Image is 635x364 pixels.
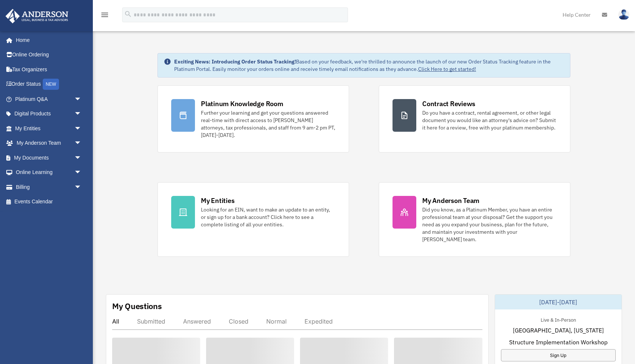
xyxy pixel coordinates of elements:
a: Tax Organizers [5,62,93,77]
div: [DATE]-[DATE] [495,295,622,309]
div: Closed [229,318,248,325]
div: Did you know, as a Platinum Member, you have an entire professional team at your disposal? Get th... [422,206,557,243]
a: Platinum Knowledge Room Further your learning and get your questions answered real-time with dire... [157,85,349,153]
a: Order StatusNEW [5,77,93,92]
a: Online Learningarrow_drop_down [5,165,93,180]
a: My Entitiesarrow_drop_down [5,121,93,136]
a: Sign Up [501,349,616,361]
a: Platinum Q&Aarrow_drop_down [5,92,93,106]
span: arrow_drop_down [74,180,89,195]
i: menu [100,10,109,19]
div: Contract Reviews [422,99,475,108]
a: Click Here to get started! [418,66,476,72]
img: Anderson Advisors Platinum Portal [3,9,71,23]
div: Submitted [137,318,165,325]
div: All [112,318,119,325]
div: My Questions [112,301,162,312]
a: My Anderson Teamarrow_drop_down [5,136,93,151]
a: My Anderson Team Did you know, as a Platinum Member, you have an entire professional team at your... [379,182,570,257]
span: arrow_drop_down [74,165,89,180]
a: Digital Productsarrow_drop_down [5,106,93,121]
span: arrow_drop_down [74,136,89,151]
div: My Entities [201,196,234,205]
a: Contract Reviews Do you have a contract, rental agreement, or other legal document you would like... [379,85,570,153]
span: arrow_drop_down [74,92,89,107]
div: Expedited [305,318,333,325]
a: Events Calendar [5,194,93,209]
i: search [124,10,132,18]
div: Based on your feedback, we're thrilled to announce the launch of our new Order Status Tracking fe... [174,58,564,73]
strong: Exciting News: Introducing Order Status Tracking! [174,58,296,65]
div: Do you have a contract, rental agreement, or other legal document you would like an attorney's ad... [422,109,557,131]
div: Platinum Knowledge Room [201,99,283,108]
a: menu [100,13,109,19]
div: Looking for an EIN, want to make an update to an entity, or sign up for a bank account? Click her... [201,206,335,228]
span: arrow_drop_down [74,121,89,136]
a: Billingarrow_drop_down [5,180,93,194]
img: User Pic [618,9,629,20]
div: NEW [43,79,59,90]
a: My Documentsarrow_drop_down [5,150,93,165]
span: arrow_drop_down [74,150,89,165]
div: Live & In-Person [535,315,582,323]
div: Answered [183,318,211,325]
span: Structure Implementation Workshop [509,338,608,347]
span: arrow_drop_down [74,106,89,122]
a: Home [5,33,89,47]
div: Further your learning and get your questions answered real-time with direct access to [PERSON_NAM... [201,109,335,139]
a: My Entities Looking for an EIN, want to make an update to an entity, or sign up for a bank accoun... [157,182,349,257]
div: My Anderson Team [422,196,479,205]
div: Normal [266,318,287,325]
span: [GEOGRAPHIC_DATA], [US_STATE] [513,326,604,335]
a: Online Ordering [5,47,93,62]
